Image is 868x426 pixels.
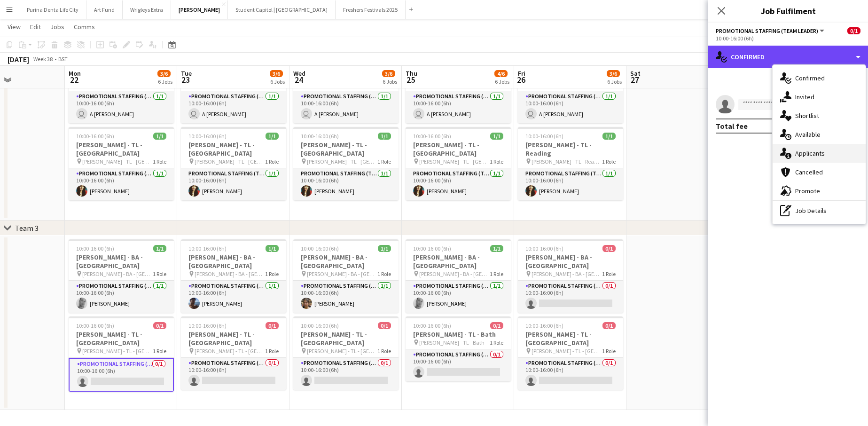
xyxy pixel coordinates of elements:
[69,358,174,392] app-card-role: Promotional Staffing (Team Leader)0/110:00-16:00 (6h)
[406,316,511,381] div: 10:00-16:00 (6h)0/1[PERSON_NAME] - TL - Bath [PERSON_NAME] - TL - Bath1 RolePromotional Staffing ...
[293,316,399,390] div: 10:00-16:00 (6h)0/1[PERSON_NAME] - TL - [GEOGRAPHIC_DATA] [PERSON_NAME] - TL - [GEOGRAPHIC_DATA]1...
[406,141,511,158] h3: [PERSON_NAME] - TL - [GEOGRAPHIC_DATA]
[716,27,818,34] span: Promotional Staffing (Team Leader)
[293,253,399,270] h3: [PERSON_NAME] - BA - [GEOGRAPHIC_DATA]
[153,133,166,140] span: 1/1
[406,239,511,313] app-job-card: 10:00-16:00 (6h)1/1[PERSON_NAME] - BA - [GEOGRAPHIC_DATA] [PERSON_NAME] - BA - [GEOGRAPHIC_DATA]1...
[532,158,602,165] span: [PERSON_NAME] - TL - Reading
[181,358,286,390] app-card-role: Promotional Staffing (Team Leader)0/110:00-16:00 (6h)
[265,347,279,355] span: 1 Role
[265,270,279,277] span: 1 Role
[171,0,228,19] button: [PERSON_NAME]
[716,121,748,131] div: Total fee
[602,347,616,355] span: 1 Role
[181,168,286,200] app-card-role: Promotional Staffing (Team Leader)1/110:00-16:00 (6h)[PERSON_NAME]
[307,270,377,277] span: [PERSON_NAME] - BA - [GEOGRAPHIC_DATA]
[181,330,286,347] h3: [PERSON_NAME] - TL - [GEOGRAPHIC_DATA]
[607,78,622,85] div: 6 Jobs
[382,70,395,77] span: 3/6
[188,133,227,140] span: 10:00-16:00 (6h)
[19,0,86,19] button: Purina Denta Life City
[336,0,406,19] button: Freshers Festivals 2025
[265,158,279,165] span: 1 Role
[82,270,153,277] span: [PERSON_NAME] - BA - [GEOGRAPHIC_DATA]
[301,322,339,329] span: 10:00-16:00 (6h)
[67,74,81,85] span: 22
[26,21,45,33] a: Edit
[406,127,511,200] app-job-card: 10:00-16:00 (6h)1/1[PERSON_NAME] - TL - [GEOGRAPHIC_DATA] [PERSON_NAME] - TL - [GEOGRAPHIC_DATA]1...
[195,347,265,355] span: [PERSON_NAME] - TL - [GEOGRAPHIC_DATA]
[158,78,172,85] div: 6 Jobs
[74,23,95,31] span: Comms
[795,111,819,120] span: Shortlist
[795,149,825,158] span: Applicants
[525,322,563,329] span: 10:00-16:00 (6h)
[292,74,305,85] span: 24
[602,245,616,252] span: 0/1
[293,141,399,158] h3: [PERSON_NAME] - TL - [GEOGRAPHIC_DATA]
[293,127,399,200] app-job-card: 10:00-16:00 (6h)1/1[PERSON_NAME] - TL - [GEOGRAPHIC_DATA] [PERSON_NAME] - TL - [GEOGRAPHIC_DATA]1...
[378,322,391,329] span: 0/1
[602,133,616,140] span: 1/1
[266,133,279,140] span: 1/1
[293,330,399,347] h3: [PERSON_NAME] - TL - [GEOGRAPHIC_DATA]
[181,316,286,390] app-job-card: 10:00-16:00 (6h)0/1[PERSON_NAME] - TL - [GEOGRAPHIC_DATA] [PERSON_NAME] - TL - [GEOGRAPHIC_DATA]1...
[525,133,563,140] span: 10:00-16:00 (6h)
[15,223,39,233] div: Team 3
[153,158,166,165] span: 1 Role
[30,23,41,31] span: Edit
[31,55,55,63] span: Week 38
[307,347,377,355] span: [PERSON_NAME] - TL - [GEOGRAPHIC_DATA]
[716,27,826,34] button: Promotional Staffing (Team Leader)
[181,281,286,313] app-card-role: Promotional Staffing (Brand Ambassadors)1/110:00-16:00 (6h)[PERSON_NAME]
[708,46,868,68] div: Confirmed
[419,270,490,277] span: [PERSON_NAME] - BA - [GEOGRAPHIC_DATA]
[490,245,503,252] span: 1/1
[773,201,866,220] div: Job Details
[293,281,399,313] app-card-role: Promotional Staffing (Brand Ambassadors)1/110:00-16:00 (6h)[PERSON_NAME]
[181,91,286,123] app-card-role: Promotional Staffing (Brand Ambassadors)1/110:00-16:00 (6h) A [PERSON_NAME]
[69,330,174,347] h3: [PERSON_NAME] - TL - [GEOGRAPHIC_DATA]
[270,70,283,77] span: 3/6
[293,239,399,313] div: 10:00-16:00 (6h)1/1[PERSON_NAME] - BA - [GEOGRAPHIC_DATA] [PERSON_NAME] - BA - [GEOGRAPHIC_DATA]1...
[293,69,305,78] span: Wed
[518,253,623,270] h3: [PERSON_NAME] - BA - [GEOGRAPHIC_DATA]
[525,245,563,252] span: 10:00-16:00 (6h)
[76,322,114,329] span: 10:00-16:00 (6h)
[532,347,602,355] span: [PERSON_NAME] - TL - [GEOGRAPHIC_DATA]
[602,158,616,165] span: 1 Role
[795,93,814,101] span: Invited
[58,55,68,63] div: BST
[518,168,623,200] app-card-role: Promotional Staffing (Team Leader)1/110:00-16:00 (6h)[PERSON_NAME]
[490,322,503,329] span: 0/1
[188,322,227,329] span: 10:00-16:00 (6h)
[518,69,525,78] span: Fri
[50,23,64,31] span: Jobs
[181,253,286,270] h3: [PERSON_NAME] - BA - [GEOGRAPHIC_DATA]
[69,239,174,313] app-job-card: 10:00-16:00 (6h)1/1[PERSON_NAME] - BA - [GEOGRAPHIC_DATA] [PERSON_NAME] - BA - [GEOGRAPHIC_DATA]1...
[157,70,171,77] span: 3/6
[629,74,641,85] span: 27
[518,316,623,390] app-job-card: 10:00-16:00 (6h)0/1[PERSON_NAME] - TL - [GEOGRAPHIC_DATA] [PERSON_NAME] - TL - [GEOGRAPHIC_DATA]1...
[307,158,377,165] span: [PERSON_NAME] - TL - [GEOGRAPHIC_DATA]
[8,23,21,31] span: View
[76,133,114,140] span: 10:00-16:00 (6h)
[195,158,265,165] span: [PERSON_NAME] - TL - [GEOGRAPHIC_DATA]
[69,316,174,392] div: 10:00-16:00 (6h)0/1[PERSON_NAME] - TL - [GEOGRAPHIC_DATA] [PERSON_NAME] - TL - [GEOGRAPHIC_DATA]1...
[188,245,227,252] span: 10:00-16:00 (6h)
[406,281,511,313] app-card-role: Promotional Staffing (Brand Ambassadors)1/110:00-16:00 (6h)[PERSON_NAME]
[181,239,286,313] div: 10:00-16:00 (6h)1/1[PERSON_NAME] - BA - [GEOGRAPHIC_DATA] [PERSON_NAME] - BA - [GEOGRAPHIC_DATA]1...
[630,69,641,78] span: Sat
[195,270,265,277] span: [PERSON_NAME] - BA - [GEOGRAPHIC_DATA]
[518,91,623,123] app-card-role: Promotional Staffing (Brand Ambassadors)1/110:00-16:00 (6h) A [PERSON_NAME]
[301,133,339,140] span: 10:00-16:00 (6h)
[266,245,279,252] span: 1/1
[4,21,24,33] a: View
[377,347,391,355] span: 1 Role
[490,133,503,140] span: 1/1
[518,358,623,390] app-card-role: Promotional Staffing (Team Leader)0/110:00-16:00 (6h)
